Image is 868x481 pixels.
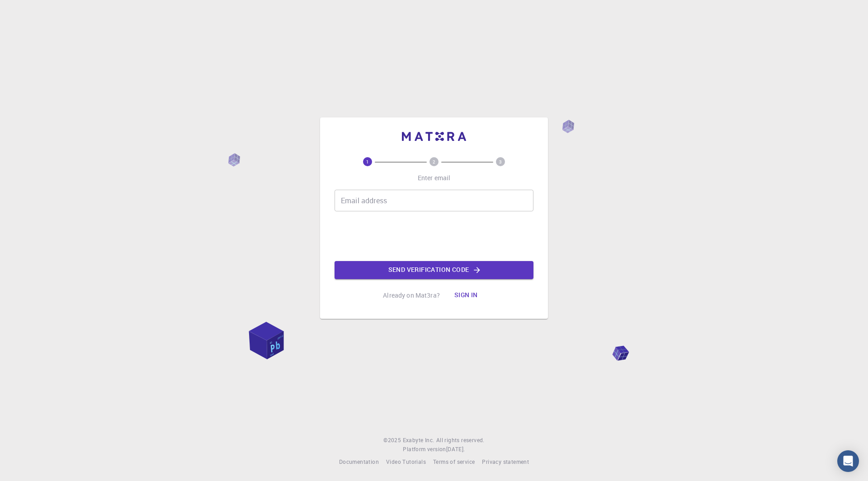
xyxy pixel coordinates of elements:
a: Terms of service [433,458,475,467]
a: Documentation [339,458,379,467]
iframe: reCAPTCHA [365,219,503,254]
span: All rights reserved. [436,436,485,445]
a: Privacy statement [482,458,529,467]
a: Exabyte Inc. [403,436,434,445]
span: © 2025 [383,436,402,445]
text: 3 [499,159,502,165]
span: Terms of service [433,458,475,465]
div: Open Intercom Messenger [837,450,859,472]
text: 1 [366,159,369,165]
a: [DATE]. [446,445,465,454]
button: Sign in [447,286,485,304]
a: Video Tutorials [386,458,426,467]
text: 2 [433,159,435,165]
p: Enter email [418,173,451,182]
button: Send verification code [335,261,533,279]
span: Video Tutorials [386,458,426,465]
span: Platform version [403,445,446,454]
span: Exabyte Inc. [403,436,434,444]
span: Privacy statement [482,458,529,465]
p: Already on Mat3ra? [383,291,440,300]
span: Documentation [339,458,379,465]
span: [DATE] . [446,445,465,453]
